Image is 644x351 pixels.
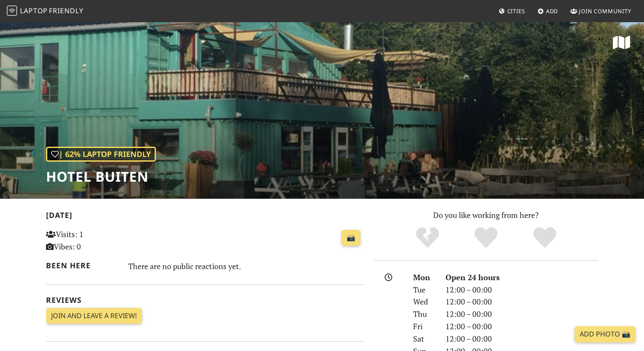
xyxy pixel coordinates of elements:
div: 12:00 – 00:00 [440,284,603,296]
p: Visits: 1 Vibes: 0 [46,228,145,253]
div: Thu [408,308,440,320]
h2: Been here [46,261,118,270]
a: Add [534,3,562,19]
div: No [398,226,457,249]
a: LaptopFriendly LaptopFriendly [7,4,83,19]
img: LaptopFriendly [7,6,17,16]
div: Wed [408,296,440,308]
a: Join Community [567,3,635,19]
a: Join and leave a review! [46,308,142,324]
div: Mon [408,271,440,284]
p: Do you like working from here? [374,209,598,221]
div: 12:00 – 00:00 [440,308,603,320]
a: Add Photo 📸 [575,326,635,342]
div: Sat [408,333,440,345]
span: Laptop [20,6,48,15]
h2: [DATE] [46,211,364,223]
div: Fri [408,320,440,333]
span: Friendly [49,6,83,15]
div: 12:00 – 00:00 [440,296,603,308]
div: There are no public reactions yet. [128,259,364,273]
span: Cities [507,7,525,15]
span: Add [546,7,558,15]
div: Definitely! [515,226,574,249]
h1: Hotel Buiten [46,168,156,185]
h2: Reviews [46,296,364,305]
div: 12:00 – 00:00 [440,320,603,333]
span: Join Community [579,7,631,15]
div: Open 24 hours [440,271,603,284]
a: Cities [495,3,529,19]
div: Tue [408,284,440,296]
div: | 62% Laptop Friendly [46,147,156,162]
a: 📸 [342,230,360,246]
div: 12:00 – 00:00 [440,333,603,345]
div: Yes [457,226,515,249]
